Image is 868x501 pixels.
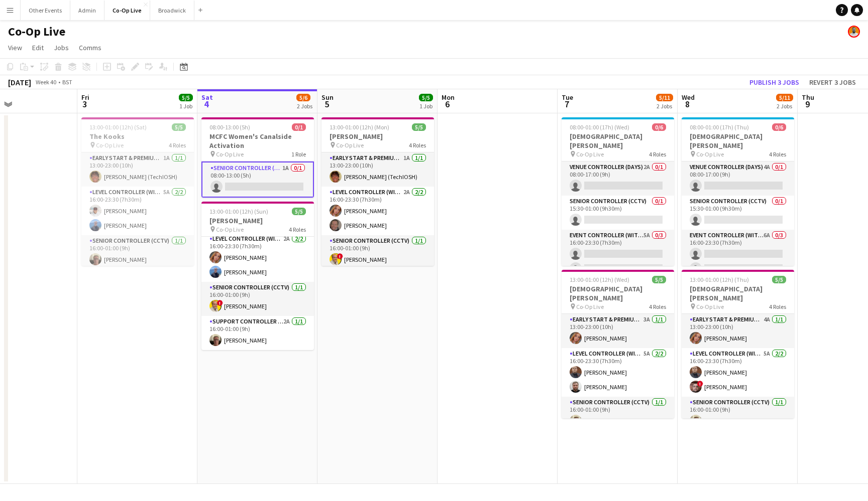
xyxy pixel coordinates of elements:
[442,93,455,102] span: Mon
[320,98,334,110] span: 5
[409,141,426,149] span: 4 Roles
[657,102,673,110] div: 2 Jobs
[75,41,105,54] a: Comms
[802,93,814,102] span: Thu
[201,202,314,350] div: 13:00-01:00 (12h) (Sun)5/5[PERSON_NAME] Co-Op Live4 RolesEarly Start & Premium Controller (with C...
[680,98,695,110] span: 8
[321,117,434,266] app-job-card: 13:00-01:00 (12h) (Mon)5/5[PERSON_NAME] Co-Op Live4 RolesEarly Start & Premium Controller (with C...
[649,303,666,310] span: 4 Roles
[201,316,314,350] app-card-role: Support Controller (with CCTV)2A1/116:00-01:00 (9h)[PERSON_NAME]
[848,26,860,38] app-user-avatar: Ben Sidaway
[216,226,244,233] span: Co-Op Live
[562,348,674,397] app-card-role: Level Controller (with CCTV)5A2/216:00-23:30 (7h30m)[PERSON_NAME][PERSON_NAME]
[412,123,426,131] span: 5/5
[440,98,455,110] span: 6
[321,187,434,235] app-card-role: Level Controller (with CCTV)2A2/216:00-23:30 (7h30m)[PERSON_NAME][PERSON_NAME]
[8,43,22,52] span: View
[562,270,674,418] app-job-card: 13:00-01:00 (12h) (Wed)5/5[DEMOGRAPHIC_DATA][PERSON_NAME] Co-Op Live4 RolesEarly Start & Premium ...
[562,284,674,302] h3: [DEMOGRAPHIC_DATA][PERSON_NAME]
[81,93,89,102] span: Fri
[21,1,70,20] button: Other Events
[179,102,192,110] div: 1 Job
[321,235,434,269] app-card-role: Senior Controller (CCTV)1/116:00-01:00 (9h)![PERSON_NAME]
[81,132,194,141] h3: The Kooks
[682,348,794,397] app-card-role: Level Controller (with CCTV)5A2/216:00-23:30 (7h30m)[PERSON_NAME]![PERSON_NAME]
[769,303,786,310] span: 4 Roles
[169,141,186,149] span: 4 Roles
[682,196,794,230] app-card-role: Senior Controller (CCTV)0/115:30-01:00 (9h30m)
[289,226,306,233] span: 4 Roles
[292,208,306,215] span: 5/5
[179,94,193,101] span: 5/5
[81,235,194,269] app-card-role: Senior Controller (CCTV)1/116:00-01:00 (9h)[PERSON_NAME]
[217,300,223,306] span: !
[336,141,364,149] span: Co-Op Live
[81,117,194,266] app-job-card: 13:00-01:00 (12h) (Sat)5/5The Kooks Co-Op Live4 RolesEarly Start & Premium Controller (with CCTV)...
[419,94,433,101] span: 5/5
[209,123,250,131] span: 08:00-13:00 (5h)
[337,253,343,259] span: !
[690,123,749,131] span: 08:00-01:00 (17h) (Thu)
[150,1,194,20] button: Broadwick
[682,132,794,150] h3: [DEMOGRAPHIC_DATA][PERSON_NAME]
[201,132,314,150] h3: MCFC Women's Canalside Activation
[682,270,794,418] app-job-card: 13:00-01:00 (12h) (Thu)5/5[DEMOGRAPHIC_DATA][PERSON_NAME] Co-Op Live4 RolesEarly Start & Premium ...
[682,93,695,102] span: Wed
[321,132,434,141] h3: [PERSON_NAME]
[777,102,793,110] div: 2 Jobs
[562,117,674,266] app-job-card: 08:00-01:00 (17h) (Wed)0/6[DEMOGRAPHIC_DATA][PERSON_NAME] Co-Op Live4 RolesVenue Controller (Days...
[562,314,674,348] app-card-role: Early Start & Premium Controller (with CCTV)3A1/113:00-23:00 (10h)[PERSON_NAME]
[54,43,69,52] span: Jobs
[682,314,794,348] app-card-role: Early Start & Premium Controller (with CCTV)4A1/113:00-23:00 (10h)[PERSON_NAME]
[8,24,65,39] h1: Co-Op Live
[697,381,703,387] span: !
[419,102,432,110] div: 1 Job
[805,76,860,89] button: Revert 3 jobs
[28,41,48,54] a: Edit
[649,150,666,158] span: 4 Roles
[80,98,89,110] span: 3
[330,123,389,131] span: 13:00-01:00 (12h) (Mon)
[562,161,674,196] app-card-role: Venue Controller (Days)2A0/108:00-17:00 (9h)
[696,150,724,158] span: Co-Op Live
[89,123,147,131] span: 13:00-01:00 (12h) (Sat)
[570,276,629,283] span: 13:00-01:00 (12h) (Wed)
[690,276,749,283] span: 13:00-01:00 (12h) (Thu)
[201,161,314,198] app-card-role: Senior Controller (CCTV)1A0/108:00-13:00 (5h)
[96,141,124,149] span: Co-Op Live
[321,152,434,187] app-card-role: Early Start & Premium Controller (with CCTV)1A1/113:00-23:00 (10h)[PERSON_NAME] (TechIOSH)
[8,77,31,87] div: [DATE]
[321,93,334,102] span: Sun
[682,284,794,302] h3: [DEMOGRAPHIC_DATA][PERSON_NAME]
[562,196,674,230] app-card-role: Senior Controller (CCTV)0/115:30-01:00 (9h30m)
[576,303,604,310] span: Co-Op Live
[800,98,814,110] span: 9
[682,117,794,266] app-job-card: 08:00-01:00 (17h) (Thu)0/6[DEMOGRAPHIC_DATA][PERSON_NAME] Co-Op Live4 RolesVenue Controller (Days...
[201,282,314,316] app-card-role: Senior Controller (CCTV)1/116:00-01:00 (9h)![PERSON_NAME]
[652,123,666,131] span: 0/6
[172,123,186,131] span: 5/5
[4,41,26,54] a: View
[70,1,104,20] button: Admin
[201,216,314,225] h3: [PERSON_NAME]
[570,123,629,131] span: 08:00-01:00 (17h) (Wed)
[201,117,314,198] app-job-card: 08:00-13:00 (5h)0/1MCFC Women's Canalside Activation Co-Op Live1 RoleSenior Controller (CCTV)1A0/...
[560,98,573,110] span: 7
[776,94,793,101] span: 5/11
[562,230,674,293] app-card-role: Event Controller (with CCTV)5A0/316:00-23:30 (7h30m)
[562,132,674,150] h3: [DEMOGRAPHIC_DATA][PERSON_NAME]
[745,76,803,89] button: Publish 3 jobs
[62,78,72,86] div: BST
[296,94,310,101] span: 5/6
[652,276,666,283] span: 5/5
[656,94,673,101] span: 5/11
[201,233,314,282] app-card-role: Level Controller (with CCTV)2A2/216:00-23:30 (7h30m)[PERSON_NAME][PERSON_NAME]
[79,43,101,52] span: Comms
[772,123,786,131] span: 0/6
